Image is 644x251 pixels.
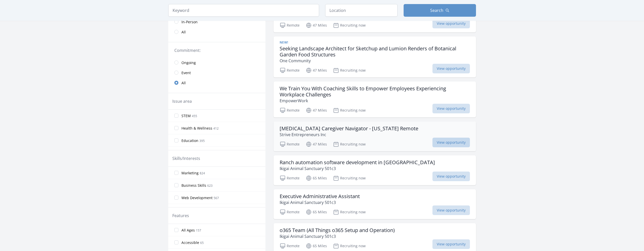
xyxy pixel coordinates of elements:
[333,175,366,181] p: Recruiting now
[192,114,197,118] span: 455
[181,228,195,233] span: All Ages
[168,57,265,68] a: Ongoing
[168,68,265,78] a: Event
[168,78,265,88] a: All
[280,86,470,98] h3: We Train You With Coaching Skills to Empower Employees Experiencing Workplace Challenges
[172,98,192,104] legend: Issue area
[181,195,213,200] span: Web Development
[181,60,196,65] span: Ongoing
[280,233,395,239] p: Ikigai Animal Sanctuary 501c3
[280,22,300,28] p: Remote
[333,209,366,215] p: Recruiting now
[280,227,395,233] h3: o365 Team (All Things o365 Setup and Operation)
[280,193,360,199] h3: Executive Administrative Assistant
[280,243,300,249] p: Remote
[174,138,178,142] input: Education 395
[325,4,398,17] input: Location
[196,228,201,233] span: 157
[214,196,219,200] span: 567
[200,171,205,175] span: 824
[181,126,212,131] span: Health & Wellness
[181,70,191,75] span: Event
[306,141,327,147] p: 47 Miles
[168,27,265,37] a: All
[207,183,213,188] span: 623
[174,47,259,53] legend: Commitment:
[432,138,470,147] span: View opportunity
[280,46,470,58] h3: Seeking Landscape Architect for Sketchup and Lumion Renders of Botanical Garden Food Structures
[174,240,178,244] input: Accessible 65
[280,209,300,215] p: Remote
[274,81,476,117] a: We Train You With Coaching Skills to Empower Employees Experiencing Workplace Challenges EmpowerW...
[432,172,470,181] span: View opportunity
[306,107,327,113] p: 47 Miles
[274,155,476,185] a: Ranch automation software development in [GEOGRAPHIC_DATA] Ikigai Animal Sanctuary 501c3 Remote 6...
[306,243,327,249] p: 65 Miles
[306,175,327,181] p: 65 Miles
[181,138,198,143] span: Education
[181,171,199,176] span: Marketing
[274,121,476,151] a: [MEDICAL_DATA] Caregiver Navigator - [US_STATE] Remote Strive Entrepreneurs Inc Remote 47 Miles R...
[213,126,219,131] span: 412
[333,243,366,249] p: Recruiting now
[168,17,265,27] a: In-Person
[404,4,476,17] button: Search
[432,104,470,113] span: View opportunity
[306,22,327,28] p: 47 Miles
[174,114,178,118] input: STEM 455
[280,132,418,138] p: Strive Entrepreneurs Inc
[432,19,470,28] span: View opportunity
[274,189,476,219] a: Executive Administrative Assistant Ikigai Animal Sanctuary 501c3 Remote 65 Miles Recruiting now V...
[199,139,205,143] span: 395
[280,40,288,45] span: New!
[280,58,470,64] p: One Community
[174,171,178,175] input: Marketing 824
[306,67,327,73] p: 47 Miles
[274,36,476,77] a: New! Seeking Landscape Architect for Sketchup and Lumion Renders of Botanical Garden Food Structu...
[280,199,360,205] p: Ikigai Animal Sanctuary 501c3
[181,183,206,188] span: Business Skills
[280,165,435,172] p: Ikigai Animal Sanctuary 501c3
[174,183,178,187] input: Business Skills 623
[333,22,366,28] p: Recruiting now
[174,126,178,130] input: Health & Wellness 412
[280,67,300,73] p: Remote
[432,205,470,215] span: View opportunity
[333,107,366,113] p: Recruiting now
[280,141,300,147] p: Remote
[280,175,300,181] p: Remote
[172,155,200,161] legend: Skills/Interests
[306,209,327,215] p: 65 Miles
[333,141,366,147] p: Recruiting now
[181,113,191,118] span: STEM
[174,228,178,232] input: All Ages 157
[174,196,178,200] input: Web Development 567
[333,67,366,73] p: Recruiting now
[181,80,186,86] span: All
[181,30,186,35] span: All
[280,98,470,104] p: EmpowerWork
[172,213,189,219] legend: Features
[200,241,204,245] span: 65
[181,240,199,245] span: Accessible
[181,19,198,25] span: In-Person
[280,107,300,113] p: Remote
[280,159,435,165] h3: Ranch automation software development in [GEOGRAPHIC_DATA]
[432,64,470,73] span: View opportunity
[432,239,470,249] span: View opportunity
[280,126,418,132] h3: [MEDICAL_DATA] Caregiver Navigator - [US_STATE] Remote
[168,4,319,17] input: Keyword
[430,7,443,13] span: Search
